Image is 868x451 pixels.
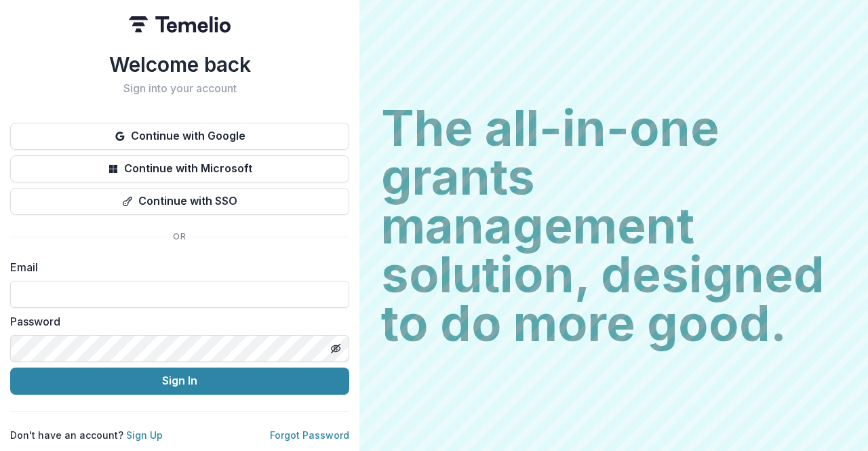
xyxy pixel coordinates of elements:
a: Sign Up [126,429,163,441]
h2: Sign into your account [10,82,349,95]
button: Toggle password visibility [325,338,347,359]
h1: Welcome back [10,52,349,77]
button: Continue with SSO [10,188,349,215]
a: Forgot Password [270,429,349,441]
button: Continue with Microsoft [10,155,349,182]
button: Sign In [10,368,349,395]
label: Password [10,313,341,330]
label: Email [10,259,341,275]
p: Don't have an account? [10,428,163,442]
img: Temelio [129,16,231,33]
button: Continue with Google [10,123,349,150]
